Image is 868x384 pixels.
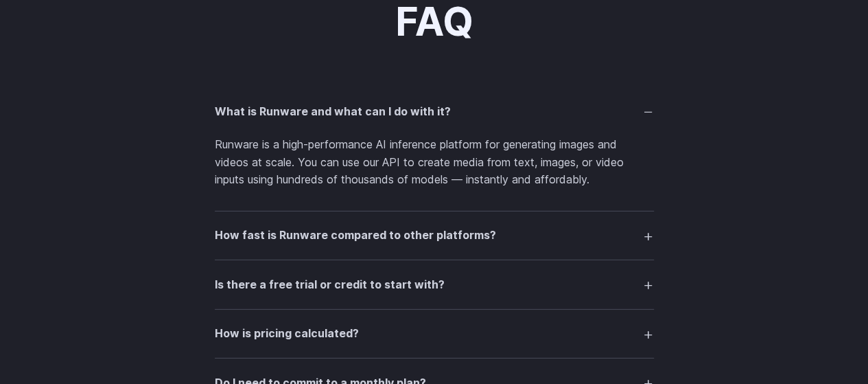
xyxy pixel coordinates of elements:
summary: What is Runware and what can I do with it? [215,99,654,125]
p: Runware is a high-performance AI inference platform for generating images and videos at scale. Yo... [215,136,654,189]
h3: Is there a free trial or credit to start with? [215,276,445,294]
h3: How is pricing calculated? [215,325,359,343]
h3: What is Runware and what can I do with it? [215,103,451,121]
h3: How fast is Runware compared to other platforms? [215,227,496,245]
summary: How is pricing calculated? [215,321,654,347]
summary: How fast is Runware compared to other platforms? [215,223,654,249]
summary: Is there a free trial or credit to start with? [215,271,654,297]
